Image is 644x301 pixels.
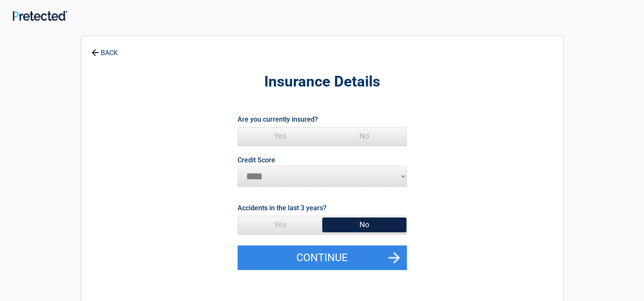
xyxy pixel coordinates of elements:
span: No [322,216,406,233]
img: Main Logo [13,11,67,20]
button: Continue [238,245,407,270]
span: No [322,128,406,145]
label: Are you currently insured? [238,114,318,125]
label: Credit Score [238,157,275,164]
h2: Insurance Details [128,72,517,92]
a: BACK [90,42,119,56]
span: Yes [238,216,322,233]
label: Accidents in the last 3 years? [238,202,326,214]
span: Yes [238,128,322,145]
